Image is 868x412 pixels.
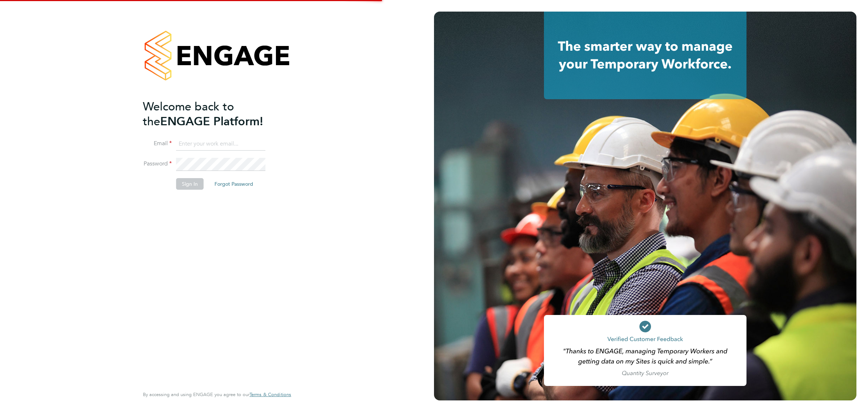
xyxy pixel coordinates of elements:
label: Email [143,140,172,147]
button: Forgot Password [209,178,259,190]
a: Terms & Conditions [250,392,291,398]
label: Password [143,160,172,168]
input: Enter your work email... [176,138,265,151]
h2: ENGAGE Platform! [143,99,284,129]
span: Terms & Conditions [250,391,291,398]
button: Sign In [176,178,204,190]
span: By accessing and using ENGAGE you agree to our [143,391,291,398]
span: Welcome back to the [143,100,234,129]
